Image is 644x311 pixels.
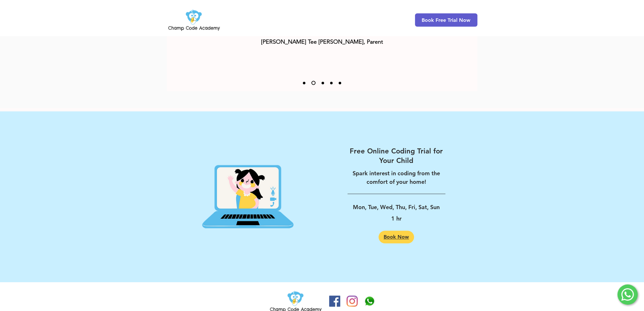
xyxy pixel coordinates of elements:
[384,234,409,239] span: Book Now
[348,202,445,213] p: Mon, Tue, Wed, Thu, Fri, Sat, Sun
[339,82,341,84] a: Slide 5
[330,82,333,84] a: Slide 4
[329,295,375,307] ul: Social Bar
[415,13,477,27] a: Book Free Trial Now
[311,81,316,85] a: Slide 2
[348,213,445,224] p: 1 hr
[300,81,344,85] nav: Slides
[422,17,470,23] span: Book Free Trial Now
[364,295,375,307] img: Champ Code Academy WhatsApp
[347,295,358,307] img: Instagram
[329,295,340,307] img: Facebook
[379,231,414,243] a: Book Now
[322,82,324,84] a: Slide 3
[303,82,305,84] a: Slide 1
[348,146,445,165] a: Free Online Coding Trial for Your Child
[167,8,221,32] img: Champ Code Academy Logo PNG.png
[348,169,445,186] p: Spark interest in coding from the comfort of your home!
